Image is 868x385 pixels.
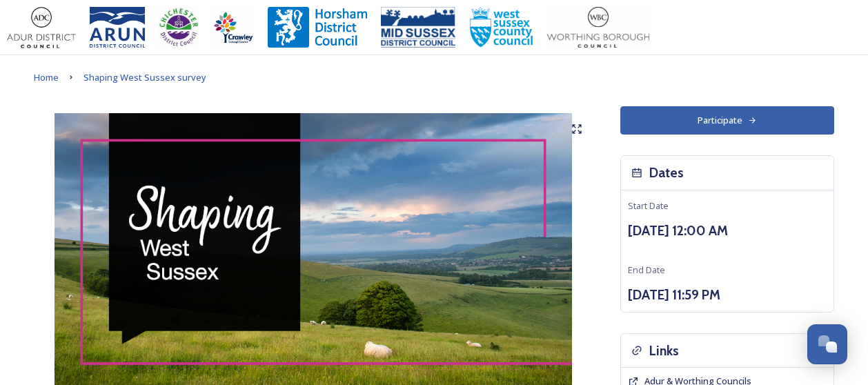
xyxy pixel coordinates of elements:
[34,71,59,83] span: Home
[268,7,367,48] img: Horsham%20DC%20Logo.jpg
[807,324,847,364] button: Open Chat
[620,106,834,135] button: Participate
[628,264,665,276] span: End Date
[159,7,199,48] img: CDC%20Logo%20-%20you%20may%20have%20a%20better%20version.jpg
[90,7,145,48] img: Arun%20District%20Council%20logo%20blue%20CMYK.jpg
[649,163,684,183] h3: Dates
[83,71,206,83] span: Shaping West Sussex survey
[34,69,59,86] a: Home
[628,199,669,212] span: Start Date
[7,7,76,48] img: Adur%20logo%20%281%29.jpeg
[83,69,206,86] a: Shaping West Sussex survey
[381,7,455,48] img: 150ppimsdc%20logo%20blue.png
[628,221,827,241] h3: [DATE] 12:00 AM
[628,285,827,305] h3: [DATE] 11:59 PM
[547,7,649,48] img: Worthing_Adur%20%281%29.jpg
[213,7,254,48] img: Crawley%20BC%20logo.jpg
[469,7,534,48] img: WSCCPos-Spot-25mm.jpg
[649,341,679,361] h3: Links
